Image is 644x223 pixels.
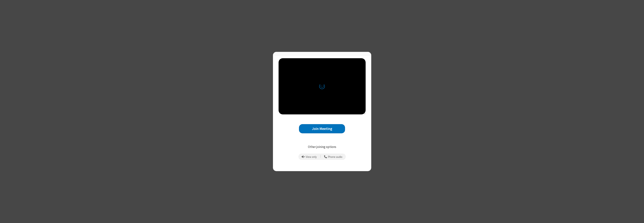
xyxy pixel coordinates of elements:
[299,124,345,133] button: Join Meeting
[323,154,344,160] button: Use your phone for mic and speaker while you view the meeting on this device.
[320,154,321,159] span: |
[306,155,317,159] span: View only
[300,154,318,160] button: Prevent echo when there is already an active mic and speaker in the room.
[279,145,366,149] p: Other joining options
[328,155,342,159] span: Phone audio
